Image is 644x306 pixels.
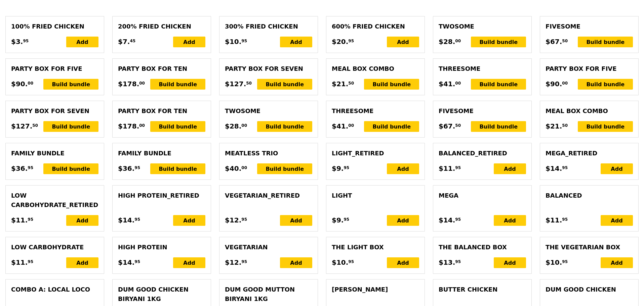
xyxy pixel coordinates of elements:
div: Build bundle [43,121,98,132]
div: The Balanced Box [439,243,526,252]
span: $3. [11,37,23,47]
div: Party Box for Seven [11,106,98,116]
span: 50 [32,123,38,128]
div: Add [387,257,419,268]
div: Build bundle [578,37,633,47]
span: $90. [546,79,562,89]
div: Add [601,163,633,174]
div: Build bundle [150,121,205,132]
div: Balanced [546,191,633,200]
span: 45 [130,38,135,44]
span: 95 [28,217,33,222]
div: Add [173,257,205,268]
span: $10. [332,257,348,267]
div: Add [173,215,205,226]
span: $41. [332,121,348,131]
span: 95 [28,165,33,170]
div: Dum Good Chicken Biryani 1kg [118,285,205,304]
div: Party Box for Five [546,64,633,73]
span: $10. [546,257,562,267]
span: $127. [225,79,246,89]
div: The Vegetarian Box [546,243,633,252]
div: Add [66,215,98,226]
div: Add [387,37,419,47]
div: Add [387,163,419,174]
span: $10. [225,37,241,47]
span: $127. [11,121,32,131]
div: Mega [439,191,526,200]
span: $41. [439,79,455,89]
span: 95 [455,217,461,222]
div: Add [494,163,526,174]
div: Light_RETIRED [332,149,419,158]
div: Add [280,37,312,47]
span: 50 [562,123,568,128]
span: 50 [562,38,568,44]
span: 00 [562,81,568,86]
div: Meal Box Combo [546,106,633,116]
div: Build bundle [364,79,419,90]
div: Light [332,191,419,200]
div: Build bundle [471,79,526,90]
span: $14. [546,163,562,173]
div: Family Bundle [11,149,98,158]
div: Add [601,215,633,226]
span: 00 [348,123,354,128]
span: 95 [134,217,140,222]
div: Vegetarian_RETIRED [225,191,312,200]
span: 95 [344,165,349,170]
span: $28. [439,37,455,47]
div: 200% Fried Chicken [118,22,205,31]
div: Fivesome [439,106,526,116]
span: 00 [455,38,461,44]
span: $21. [332,79,348,89]
span: $21. [546,121,562,131]
span: 95 [241,38,247,44]
span: $7. [118,37,130,47]
span: 95 [241,259,247,264]
span: 00 [139,81,145,86]
span: 00 [241,123,247,128]
span: $13. [439,257,455,267]
span: $11. [11,215,28,225]
div: Add [494,257,526,268]
span: $90. [11,79,28,89]
div: Fivesome [546,22,633,31]
div: Build bundle [150,163,205,174]
div: The Light Box [332,243,419,252]
span: $67. [439,121,455,131]
div: 300% Fried Chicken [225,22,312,31]
span: $9. [332,163,344,173]
div: Build bundle [43,79,98,90]
div: 100% Fried Chicken [11,22,98,31]
div: Butter Chicken [439,285,526,294]
div: Party Box for Ten [118,64,205,73]
span: $14. [118,215,134,225]
div: Build bundle [471,37,526,47]
span: 00 [28,81,33,86]
div: High Protein [118,243,205,252]
span: $28. [225,121,241,131]
span: $178. [118,79,139,89]
div: Build bundle [364,121,419,132]
span: $9. [332,215,344,225]
span: 00 [241,165,247,170]
span: 95 [348,259,354,264]
span: $14. [439,215,455,225]
div: Build bundle [578,121,633,132]
div: Dum Good Chicken [546,285,633,294]
span: $36. [118,163,134,173]
div: Add [66,257,98,268]
div: Family Bundle [118,149,205,158]
div: Twosome [439,22,526,31]
div: 600% Fried Chicken [332,22,419,31]
span: $11. [11,257,28,267]
span: 95 [23,38,29,44]
div: Add [280,215,312,226]
div: Low Carbohydrate [11,243,98,252]
span: 95 [134,259,140,264]
span: 00 [455,81,461,86]
div: Add [387,215,419,226]
div: Add [173,37,205,47]
div: Build bundle [257,121,312,132]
